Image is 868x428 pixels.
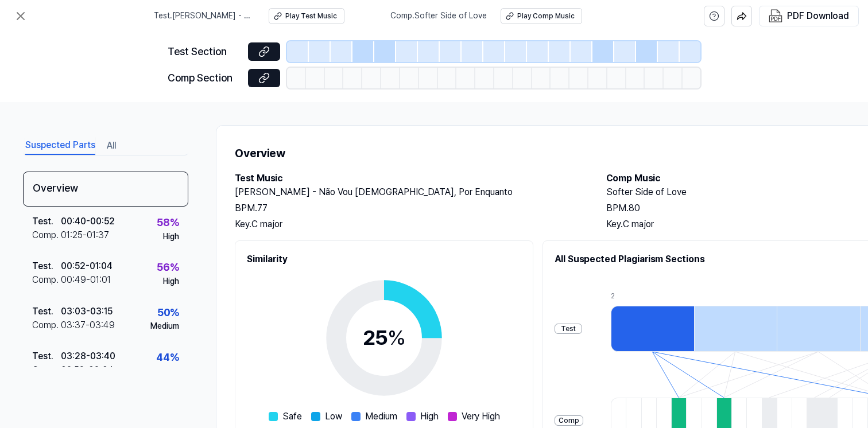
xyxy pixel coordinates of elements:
[163,276,179,287] div: High
[32,259,61,273] div: Test .
[25,137,95,155] button: Suspected Parts
[363,322,406,353] div: 25
[32,273,61,287] div: Comp .
[61,305,113,318] div: 03:03 - 03:15
[269,8,344,24] button: Play Test Music
[517,11,575,21] div: Play Comp Music
[61,363,114,377] div: 02:52 - 03:04
[32,215,61,228] div: Test .
[420,410,439,423] span: High
[462,410,500,423] span: Very High
[501,8,582,24] button: Play Comp Music
[61,228,109,242] div: 01:25 - 01:37
[32,349,61,363] div: Test .
[168,70,241,87] div: Comp Section
[390,10,487,22] span: Comp . Softer Side of Love
[235,201,583,215] div: BPM. 77
[150,321,179,332] div: Medium
[23,172,188,207] div: Overview
[61,215,115,228] div: 00:40 - 00:52
[704,6,724,26] button: help
[235,217,583,231] div: Key. C major
[61,349,115,363] div: 03:28 - 03:40
[61,318,115,332] div: 03:37 - 03:49
[555,324,582,334] div: Test
[611,291,694,301] div: 2
[32,318,61,332] div: Comp .
[156,349,179,366] div: 44 %
[107,137,116,155] button: All
[32,305,61,318] div: Test .
[365,410,397,423] span: Medium
[737,11,747,21] img: share
[787,9,849,24] div: PDF Download
[247,252,521,266] h2: Similarity
[387,325,406,350] span: %
[163,231,179,243] div: High
[32,363,61,377] div: Comp .
[154,10,255,22] span: Test . [PERSON_NAME] - Não Vou [DEMOGRAPHIC_DATA], Por Enquanto
[157,215,179,231] div: 58 %
[168,44,241,60] div: Test Section
[150,366,179,378] div: Medium
[32,228,61,242] div: Comp .
[61,273,111,287] div: 00:49 - 01:01
[555,415,583,426] div: Comp
[157,259,179,276] div: 56 %
[61,259,113,273] div: 00:52 - 01:04
[285,11,337,21] div: Play Test Music
[282,410,302,423] span: Safe
[766,6,851,26] button: PDF Download
[325,410,342,423] span: Low
[769,9,782,23] img: PDF Download
[157,305,179,321] div: 50 %
[235,172,583,185] h2: Test Music
[709,10,719,22] svg: help
[235,185,583,199] h2: [PERSON_NAME] - Não Vou [DEMOGRAPHIC_DATA], Por Enquanto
